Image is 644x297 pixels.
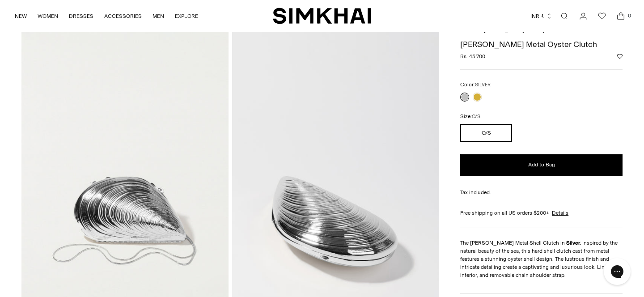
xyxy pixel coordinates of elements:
[599,255,635,288] iframe: Gorgias live chat messenger
[530,6,552,26] button: INR ₹
[574,7,592,25] a: Go to the account page
[593,7,611,25] a: Wishlist
[153,6,164,26] a: MEN
[460,124,512,142] button: O/S
[528,161,555,169] span: Add to Bag
[15,6,27,26] a: NEW
[104,6,142,26] a: ACCESSORIES
[38,6,58,26] a: WOMEN
[273,7,371,25] a: SIMKHAI
[460,188,623,196] div: Tax included.
[475,82,491,88] span: SILVER
[612,7,630,25] a: Open cart modal
[552,209,568,217] a: Details
[617,54,623,59] button: Add to Wishlist
[460,52,485,60] span: Rs. 45,700
[566,240,580,246] strong: Silver
[460,209,623,217] div: Free shipping on all US orders $200+
[460,40,623,48] h1: [PERSON_NAME] Metal Oyster Clutch
[625,12,633,20] span: 0
[460,239,623,279] p: The [PERSON_NAME] Metal Shell Clutch in Inspired by the natural beauty of the sea, this hard shel...
[175,6,198,26] a: EXPLORE
[472,114,480,119] span: O/S
[460,154,623,176] button: Add to Bag
[460,81,491,89] label: Color:
[69,6,93,26] a: DRESSES
[555,7,573,25] a: Open search modal
[460,112,480,121] label: Size:
[580,240,581,246] strong: .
